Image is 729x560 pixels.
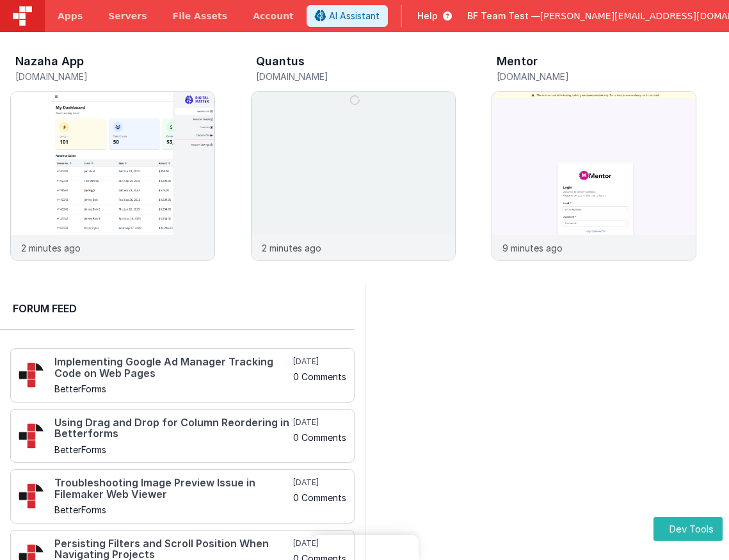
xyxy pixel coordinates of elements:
[108,10,147,22] span: Servers
[54,477,291,500] h4: Troubleshooting Image Preview Issue in Filemaker Web Viewer
[19,362,44,388] img: 295_2.png
[54,505,291,515] h5: BetterForms
[293,433,346,442] h5: 0 Comments
[497,55,538,68] h3: Mentor
[10,469,355,524] a: Troubleshooting Image Preview Issue in Filemaker Web Viewer BetterForms [DATE] 0 Comments
[262,241,321,255] p: 2 minutes ago
[502,241,563,255] p: 9 minutes ago
[293,477,346,488] h5: [DATE]
[54,417,291,440] h4: Using Drag and Drop for Column Reordering in Betterforms
[467,10,540,22] span: BF Team Test —
[293,538,346,548] h5: [DATE]
[329,10,380,22] span: AI Assistant
[10,409,355,463] a: Using Drag and Drop for Column Reordering in Betterforms BetterForms [DATE] 0 Comments
[256,72,456,81] h5: [DOMAIN_NAME]
[54,356,291,379] h4: Implementing Google Ad Manager Tracking Code on Web Pages
[293,372,346,381] h5: 0 Comments
[256,55,305,68] h3: Quantus
[13,301,342,316] h2: Forum Feed
[653,517,723,541] button: Dev Tools
[293,417,346,428] h5: [DATE]
[15,55,84,68] h3: Nazaha App
[10,348,355,403] a: Implementing Google Ad Manager Tracking Code on Web Pages BetterForms [DATE] 0 Comments
[19,423,44,449] img: 295_2.png
[54,445,291,454] h5: BetterForms
[293,493,346,502] h5: 0 Comments
[307,5,388,27] button: AI Assistant
[19,483,44,509] img: 295_2.png
[417,10,438,22] span: Help
[58,10,83,22] span: Apps
[54,384,291,394] h5: BetterForms
[497,72,696,81] h5: [DOMAIN_NAME]
[15,72,215,81] h5: [DOMAIN_NAME]
[173,10,228,22] span: File Assets
[293,356,346,367] h5: [DATE]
